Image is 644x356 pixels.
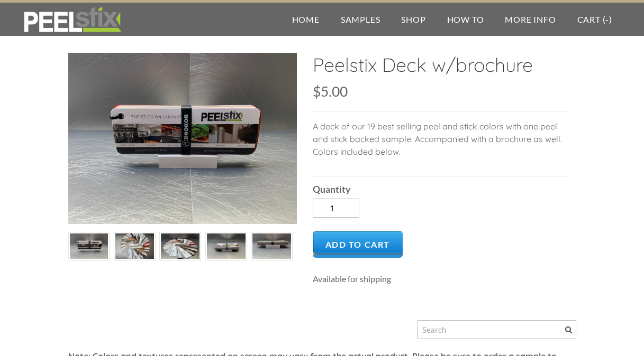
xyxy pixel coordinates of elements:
[68,53,297,224] img: s832171791223022656_p812_i2_w640.jpeg
[313,83,348,100] span: $5.00
[391,3,436,36] a: Shop
[437,3,495,36] a: How To
[252,232,291,261] img: s832171791223022656_p812_i3_w160.jpeg
[565,326,572,333] span: Search
[330,3,391,36] a: Samples
[313,274,391,284] span: Available for shipping
[115,232,154,261] img: s832171791223022656_p812_i4_w160.jpeg
[282,3,330,36] a: Home
[21,6,123,33] img: REFACE SUPPLIES
[313,53,567,85] h2: Peelstix Deck w/brochure
[313,120,567,168] p: A deck of our 19 best selling peel and stick colors with one peel and stick backed sample. Accomp...
[161,232,199,261] img: s832171791223022656_p812_i5_w160.jpeg
[70,232,108,261] img: s832171791223022656_p812_i2_w160.jpeg
[494,3,566,36] a: More Info
[313,184,350,195] b: Quantity
[605,14,609,24] span: -
[313,231,403,258] a: Add to Cart
[207,232,246,261] img: s832171791223022656_p812_i1_w160.jpeg
[418,320,576,339] input: Search
[567,3,623,36] a: Cart (-)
